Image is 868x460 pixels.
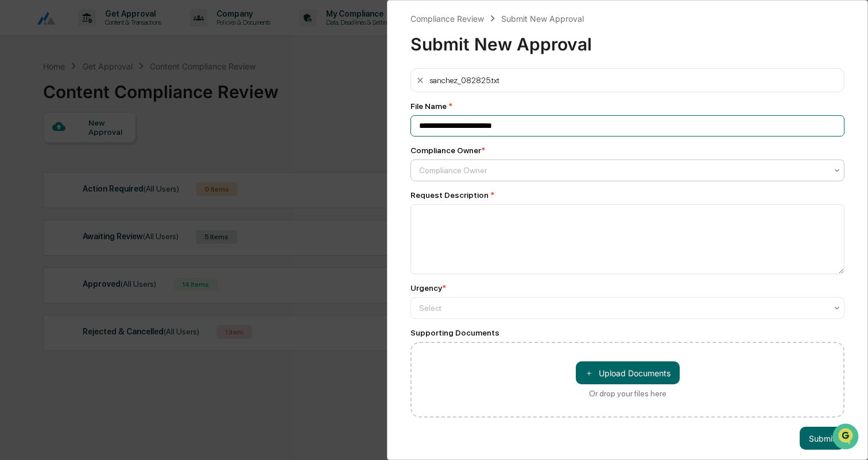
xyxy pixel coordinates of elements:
[410,283,446,293] div: Urgency
[11,88,32,108] img: 1746055101610-c473b297-6a78-478c-a979-82029cc54cd1
[410,190,844,200] div: Request Description
[410,102,844,111] div: File Name
[11,167,21,177] div: 🔎
[23,166,72,178] span: Data Lookup
[95,145,142,156] span: Attestations
[585,368,593,379] span: ＋
[11,146,21,155] div: 🖐️
[831,422,862,453] iframe: Open customer support
[79,140,147,161] a: 🗄️Attestations
[81,194,139,203] a: Powered byPylon
[83,146,92,155] div: 🗄️
[114,194,139,203] span: Pylon
[11,24,209,42] p: How can we help?
[576,361,680,384] button: Or drop your files here
[800,427,844,450] button: Submit
[7,140,79,161] a: 🖐️Preclearance
[23,145,74,156] span: Preclearance
[7,162,77,182] a: 🔎Data Lookup
[410,328,844,337] div: Supporting Documents
[410,146,485,155] div: Compliance Owner
[501,14,584,24] div: Submit New Approval
[410,25,844,54] div: Submit New Approval
[589,389,666,398] div: Or drop your files here
[39,88,188,99] div: Start new chat
[195,91,209,105] button: Start new chat
[429,76,499,85] div: sanchez_082825.txt
[39,99,145,108] div: We're available if you need us!
[410,14,484,24] div: Compliance Review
